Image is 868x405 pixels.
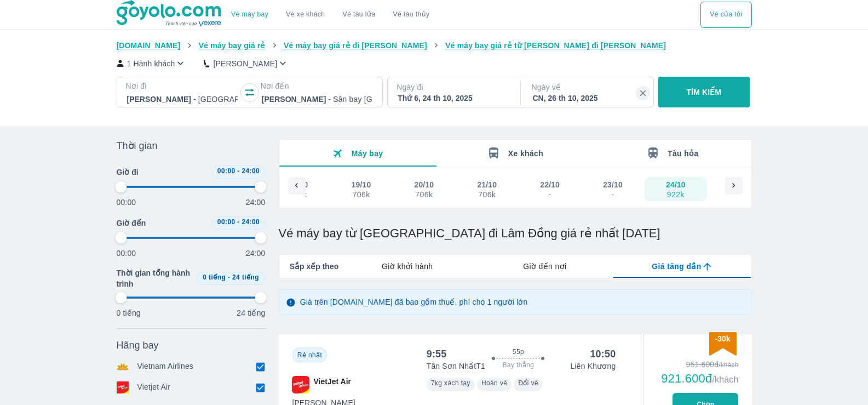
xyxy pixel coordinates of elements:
span: 0 tiếng [203,273,226,281]
p: 00:00 [117,248,136,259]
span: - [237,167,239,175]
p: Vietnam Airlines [137,361,194,373]
span: 00:00 [217,218,235,226]
div: choose transportation mode [700,2,751,28]
span: 55p [513,347,524,356]
span: Giờ đi [117,167,139,178]
div: 24/10 [666,179,686,190]
span: - [237,218,239,226]
p: 1 Hành khách [127,58,175,69]
div: choose transportation mode [222,2,438,28]
span: Xe khách [508,149,543,158]
div: 9:55 [427,347,447,361]
a: Vé máy bay [231,10,268,19]
span: 00:00 [217,167,235,175]
span: Thời gian [117,139,158,152]
button: TÌM KIẾM [658,77,750,107]
span: Rẻ nhất [297,351,322,359]
span: 24 tiếng [232,273,259,281]
span: Hãng bay [117,339,159,352]
span: 7kg xách tay [431,379,470,387]
div: 706k [415,190,434,199]
span: Giờ khởi hành [382,261,433,272]
p: Ngày đi [396,82,509,93]
p: Ngày về [532,82,645,93]
span: Hoàn vé [481,379,508,387]
span: Máy bay [352,149,383,158]
img: discount [709,332,737,356]
nav: breadcrumb [117,40,752,51]
span: Vé máy bay giá rẻ [199,41,266,50]
div: - [603,190,622,199]
span: 24:00 [242,167,260,175]
p: 24:00 [246,197,266,208]
div: 10:50 [590,347,616,361]
div: 22/10 [540,179,560,190]
div: scrollable day and price [78,177,498,201]
div: - [541,190,559,199]
button: Vé tàu thủy [384,2,438,28]
p: 24:00 [246,248,266,259]
p: Liên Khương [571,361,616,372]
span: Thời gian tổng hành trình [117,267,192,289]
span: Sắp xếp theo [290,261,339,272]
span: Tàu hỏa [668,149,699,158]
span: /khách [712,375,738,384]
span: - [228,273,230,281]
span: VietJet Air [314,376,351,393]
p: Tân Sơn Nhất T1 [427,361,485,372]
div: 23/10 [603,179,623,190]
button: [PERSON_NAME] [204,58,289,69]
img: VJ [292,376,309,393]
div: CN, 26 th 10, 2025 [533,93,643,104]
span: [DOMAIN_NAME] [117,41,181,50]
div: 20/10 [415,179,434,190]
p: 24 tiếng [237,307,265,318]
a: Vé xe khách [286,10,325,19]
button: Vé của tôi [700,2,751,28]
p: Giá trên [DOMAIN_NAME] đã bao gồm thuế, phí cho 1 người lớn [300,296,528,307]
span: Đổi vé [518,379,538,387]
span: Giờ đến [117,218,146,229]
div: 921.600đ [661,372,738,385]
p: [PERSON_NAME] [213,58,277,69]
div: 922k [666,190,685,199]
span: Vé máy bay giá rẻ từ [PERSON_NAME] đi [PERSON_NAME] [445,41,666,50]
p: 00:00 [117,197,136,208]
p: Nơi đi [126,81,239,92]
button: 1 Hành khách [117,58,187,69]
div: 951.600đ [661,359,738,370]
span: Giá tăng dần [652,261,701,272]
p: TÌM KIẾM [687,87,722,98]
div: Thứ 6, 24 th 10, 2025 [398,93,508,104]
div: 706k [352,190,371,199]
span: 24:00 [242,218,260,226]
span: -30k [715,334,730,343]
p: Vietjet Air [137,381,171,393]
a: Vé tàu lửa [334,2,384,28]
p: 0 tiếng [117,307,141,318]
div: 706k [478,190,496,199]
p: Nơi đến [261,81,373,92]
span: Vé máy bay giá rẻ đi [PERSON_NAME] [284,41,427,50]
div: 21/10 [477,179,497,190]
div: lab API tabs example [338,255,751,278]
h1: Vé máy bay từ [GEOGRAPHIC_DATA] đi Lâm Đồng giá rẻ nhất [DATE] [279,226,752,241]
div: 19/10 [352,179,371,190]
span: Giờ đến nơi [523,261,566,272]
